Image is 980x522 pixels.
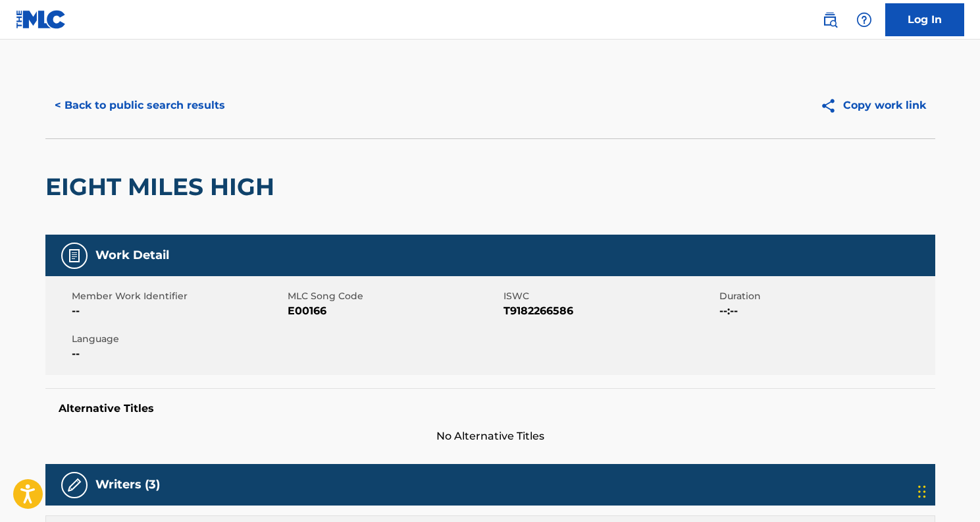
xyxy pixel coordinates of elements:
[72,289,284,303] span: Member Work Identifier
[288,289,500,303] span: MLC Song Code
[503,289,716,303] span: ISWC
[885,3,964,36] a: Log In
[719,303,932,319] span: --:--
[72,346,284,362] span: --
[72,332,284,346] span: Language
[95,248,169,263] h5: Work Detail
[918,472,926,511] div: Drag
[719,289,932,303] span: Duration
[45,172,281,202] h2: EIGHT MILES HIGH
[851,7,877,33] div: Help
[820,98,843,114] img: Copy work link
[288,303,500,319] span: E00166
[66,477,82,493] img: Writers
[856,12,872,28] img: help
[16,10,66,29] img: MLC Logo
[45,89,234,122] button: < Back to public search results
[822,12,838,28] img: search
[59,402,922,415] h5: Alternative Titles
[817,7,843,33] a: Public Search
[914,459,980,522] iframe: Chat Widget
[72,303,284,319] span: --
[811,89,935,122] button: Copy work link
[66,248,82,264] img: Work Detail
[95,477,160,492] h5: Writers (3)
[45,428,935,444] span: No Alternative Titles
[503,303,716,319] span: T9182266586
